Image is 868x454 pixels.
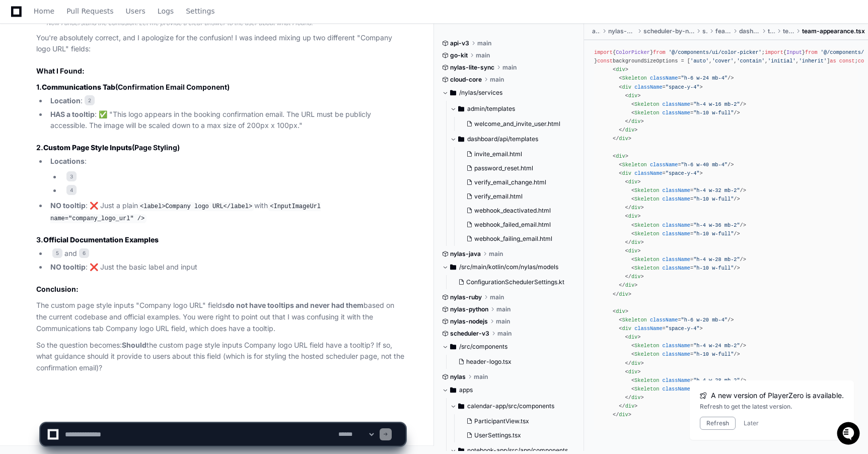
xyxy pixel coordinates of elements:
[700,403,844,411] div: Refresh to get the latest version.
[622,170,631,176] span: div
[631,395,640,401] span: div
[693,222,740,228] span: "h-4 w-36 mb-2"
[631,274,640,280] span: div
[663,101,690,107] span: className
[474,235,552,243] span: webhook_failing_email.html
[839,58,855,64] span: const
[474,221,551,229] span: webhook_failed_email.html
[462,189,570,204] button: verify_email.html
[628,213,637,219] span: div
[462,117,570,131] button: welcome_and_invite_user.html
[450,373,466,381] span: nylas
[450,63,494,72] span: nylas-lite-sync
[226,301,364,309] strong: do not have tooltips and never had them
[10,10,30,30] img: PlayerZero
[634,343,659,349] span: Skeleton
[619,317,734,323] span: < = />
[634,222,659,228] span: Skeleton
[450,51,468,59] span: go-kit
[663,222,690,228] span: className
[613,308,628,314] span: < >
[616,49,650,55] span: ColorPicker
[619,84,702,90] span: < = >
[474,192,523,201] span: verify_email.html
[450,250,481,258] span: nylas-java
[50,263,86,271] strong: NO tooltip
[450,101,576,117] button: admin/templates
[613,291,631,297] span: </ >
[616,308,625,314] span: div
[799,58,827,64] span: 'inherit'
[625,118,644,124] span: </ >
[462,232,570,246] button: webhook_failing_email.html
[462,175,570,189] button: verify_email_change.html
[663,196,690,202] span: className
[619,403,637,409] span: </ >
[36,300,405,334] p: The custom page style inputs "Company logo URL" fields based on the current codebase and official...
[100,106,122,113] span: Pylon
[450,76,482,84] span: cloud-core
[467,135,538,143] span: dashboard/api/templates
[496,305,511,313] span: main
[10,40,183,56] div: Welcome
[450,341,456,353] svg: Directory
[663,231,690,237] span: className
[625,395,644,401] span: </ >
[663,110,690,116] span: className
[625,274,644,280] span: </ >
[669,49,762,55] span: '@/components/ui/color-picker'
[693,265,734,271] span: "h-10 w-full"
[836,421,863,448] iframe: Open customer support
[625,239,644,245] span: </ >
[622,326,631,332] span: div
[474,178,546,186] span: verify_email_change.html
[634,377,659,383] span: Skeleton
[634,101,659,107] span: Skeleton
[711,391,844,401] span: A new version of PlayerZero is available.
[631,187,746,193] span: < = />
[126,8,146,14] span: Users
[622,75,646,81] span: Skeleton
[450,384,456,396] svg: Directory
[712,58,734,64] span: 'cover'
[663,386,690,392] span: className
[467,105,515,113] span: admin/templates
[36,32,405,55] p: You're absolutely correct, and I apologize for the confusion! I was indeed mixing up two differen...
[454,355,570,369] button: header-logo.tsx
[442,339,576,355] button: /src/components
[490,76,504,84] span: main
[628,334,637,340] span: div
[628,93,637,99] span: div
[628,248,637,254] span: div
[138,202,254,211] code: <label>Company logo URL</label>
[631,110,740,116] span: < = />
[625,248,641,254] span: < >
[450,330,489,338] span: scheduler-v3
[693,343,740,349] span: "h-4 w-24 mb-2"
[50,157,85,165] strong: Locations
[474,150,522,158] span: invite_email.html
[634,170,662,176] span: className
[450,317,488,326] span: nylas-nodejs
[34,8,54,14] span: Home
[85,95,95,105] span: 2
[442,85,576,101] button: /nylas/services
[36,340,405,374] p: So the question becomes: the custom page style inputs Company logo URL field have a tooltip? If s...
[693,187,740,193] span: "h-4 w-32 mb-2"
[43,143,132,152] strong: Custom Page Style Inputs
[79,248,89,258] span: 6
[693,196,734,202] span: "h-10 w-full"
[47,262,405,273] li: : ❌ Just the basic label and input
[653,49,666,55] span: from
[592,27,600,35] span: apps
[450,39,469,47] span: api-v3
[42,83,115,91] strong: Communications Tab
[690,58,709,64] span: 'auto'
[613,67,628,73] span: < >
[36,82,405,92] h3: 1. (Confirmation Email Component)
[34,85,127,93] div: We're available if you need us!
[497,330,512,338] span: main
[450,261,456,273] svg: Directory
[693,110,734,116] span: "h-10 w-full"
[631,231,740,237] span: < = />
